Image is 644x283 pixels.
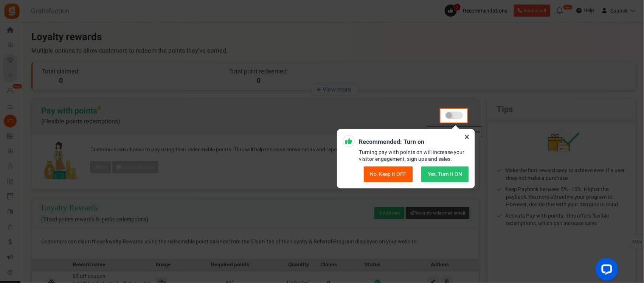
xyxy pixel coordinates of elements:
[364,166,413,182] button: No, Keep it OFF
[359,139,469,146] h5: Recommended: Turn on
[359,149,469,163] p: Turning pay with points on will increase your visitor engagement, sign ups and sales.
[421,166,469,182] button: Yes, Turn it ON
